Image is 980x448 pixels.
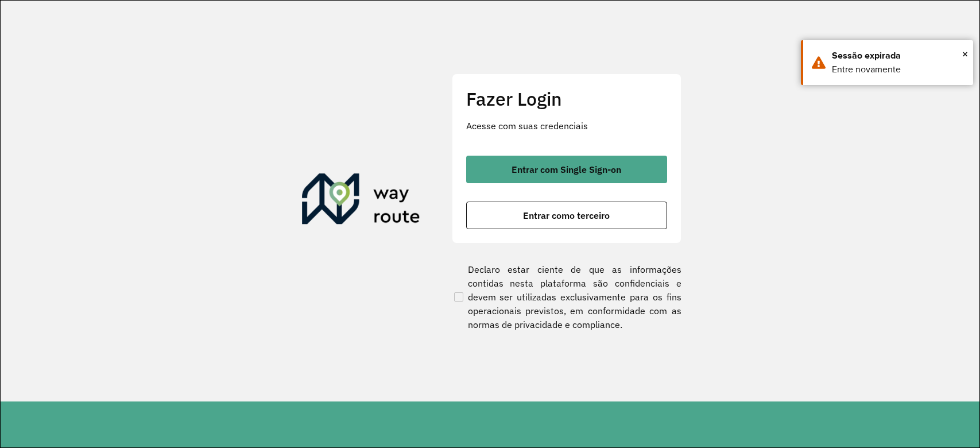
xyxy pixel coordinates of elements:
span: Entrar com Single Sign-on [512,165,621,174]
p: Acesse com suas credenciais [466,119,667,133]
span: Entrar como terceiro [523,211,610,220]
div: Sessão expirada [832,49,964,63]
button: Close [962,45,968,63]
label: Declaro estar ciente de que as informações contidas nesta plataforma são confidenciais e devem se... [452,262,681,331]
h2: Fazer Login [466,88,667,110]
button: button [466,202,667,229]
img: Roteirizador AmbevTech [302,173,420,229]
div: Entre novamente [832,63,964,76]
button: button [466,156,667,183]
span: × [962,45,968,63]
